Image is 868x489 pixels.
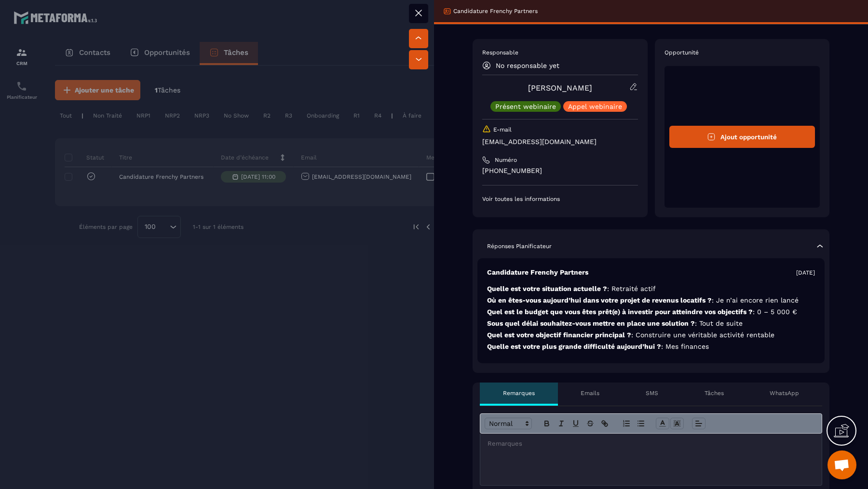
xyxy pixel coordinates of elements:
span: : Retraité actif [607,285,656,292]
p: Quelle est votre situation actuelle ? [487,284,815,293]
span: : Tout de suite [695,319,743,327]
p: [EMAIL_ADDRESS][DOMAIN_NAME] [482,137,638,146]
span: : 0 – 5 000 € [753,308,797,316]
a: [PERSON_NAME] [528,83,592,93]
p: Quel est votre objectif financier principal ? [487,330,815,340]
span: : Mes finances [661,343,709,350]
div: Ouvrir le chat [827,450,856,479]
p: Présent webinaire [495,103,556,110]
p: Responsable [482,49,638,56]
p: Appel webinaire [568,103,622,110]
p: Tâches [705,389,724,397]
p: [DATE] [796,269,815,277]
button: Ajout opportunité [669,126,815,148]
p: Emails [581,389,599,397]
p: Sous quel délai souhaitez-vous mettre en place une solution ? [487,319,815,328]
p: Numéro [495,156,517,164]
p: Quel est le budget que vous êtes prêt(e) à investir pour atteindre vos objectifs ? [487,307,815,317]
span: : Je n’ai encore rien lancé [712,296,799,304]
p: Réponses Planificateur [487,242,552,250]
p: Où en êtes-vous aujourd’hui dans votre projet de revenus locatifs ? [487,296,815,305]
p: Voir toutes les informations [482,195,638,203]
p: SMS [646,389,658,397]
p: No responsable yet [496,62,559,69]
p: WhatsApp [770,389,799,397]
p: Quelle est votre plus grande difficulté aujourd’hui ? [487,342,815,351]
p: Candidature Frenchy Partners [453,7,538,15]
p: E-mail [493,126,512,133]
p: [PHONE_NUMBER] [482,166,638,175]
p: Remarques [503,389,535,397]
span: : Construire une véritable activité rentable [631,331,774,339]
p: Opportunité [665,49,820,56]
p: Candidature Frenchy Partners [487,268,588,277]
